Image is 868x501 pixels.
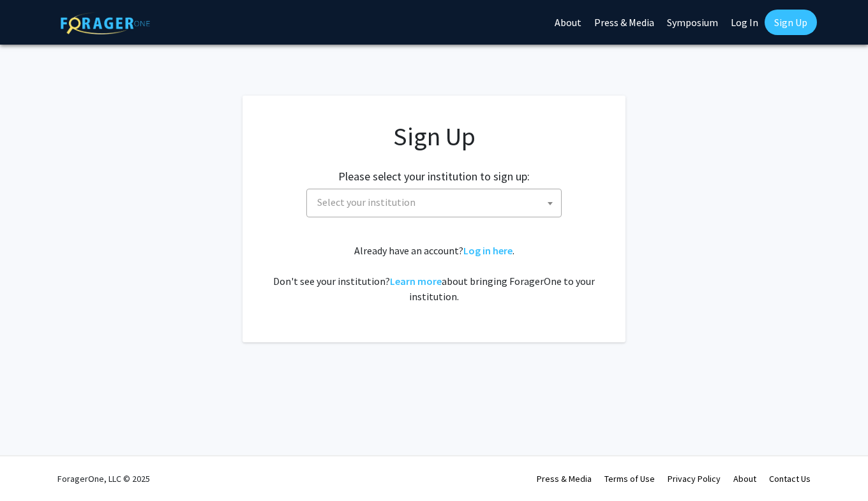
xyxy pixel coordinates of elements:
[312,189,561,215] span: Select your institution
[61,12,150,34] img: ForagerOne Logo
[268,243,600,304] div: Already have an account? . Don't see your institution? about bringing ForagerOne to your institut...
[268,121,600,152] h1: Sign Up
[463,244,513,257] a: Log in here
[57,456,150,501] div: ForagerOne, LLC © 2025
[733,473,756,484] a: About
[765,10,817,35] a: Sign Up
[338,170,530,184] h2: Please select your institution to sign up:
[604,473,655,484] a: Terms of Use
[317,196,415,208] span: Select your institution
[668,473,721,484] a: Privacy Policy
[390,275,442,287] a: Learn more about bringing ForagerOne to your institution
[306,189,562,217] span: Select your institution
[537,473,592,484] a: Press & Media
[769,473,811,484] a: Contact Us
